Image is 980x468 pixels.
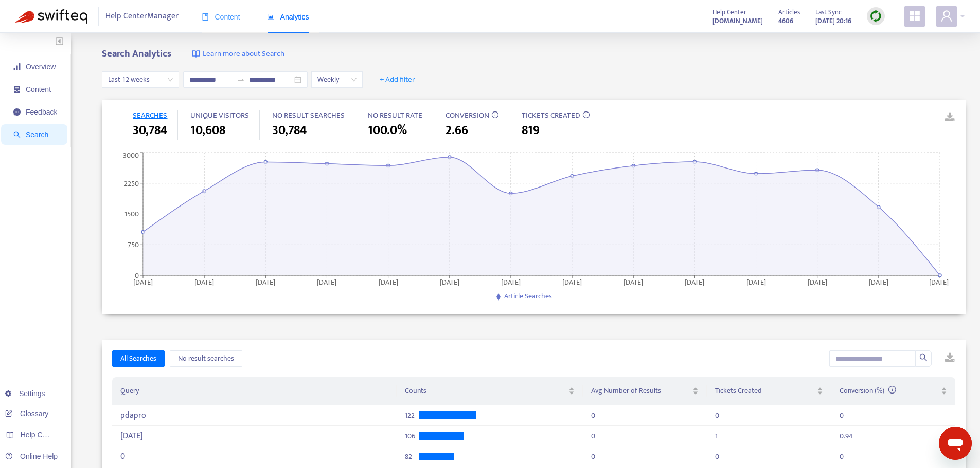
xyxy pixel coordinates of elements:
[405,415,415,416] span: 122
[133,109,167,122] span: SEARCHES
[405,385,566,397] span: Counts
[237,76,245,84] span: to
[5,409,48,418] a: Glossary
[124,178,139,190] tspan: 2250
[522,109,580,122] span: TICKETS CREATED
[778,7,800,18] span: Articles
[446,109,489,122] span: CONVERSION
[170,350,242,367] button: No result searches
[815,15,851,27] strong: [DATE] 20:16
[808,276,827,288] tspan: [DATE]
[504,290,552,302] span: Article Searches
[267,13,274,21] span: area-chart
[21,430,63,439] span: Help Centers
[120,410,342,420] div: pdapro
[5,452,58,460] a: Online Help
[256,276,276,288] tspan: [DATE]
[317,276,337,288] tspan: [DATE]
[190,109,249,122] span: UNIQUE VISITORS
[13,108,21,116] span: message
[202,13,240,21] span: Content
[501,276,521,288] tspan: [DATE]
[591,436,595,436] div: 0
[397,377,583,405] th: Counts
[778,15,793,27] strong: 4606
[133,276,153,288] tspan: [DATE]
[26,108,57,116] span: Feedback
[192,50,200,58] img: image-link
[135,270,139,282] tspan: 0
[123,149,139,161] tspan: 3000
[272,121,307,140] span: 30,784
[105,7,179,26] span: Help Center Manager
[372,71,423,88] button: + Add filter
[815,7,842,18] span: Last Sync
[26,130,48,139] span: Search
[192,48,284,60] a: Learn more about Search
[368,121,407,140] span: 100.0%
[102,46,171,62] b: Search Analytics
[128,239,139,251] tspan: 750
[869,10,882,23] img: sync.dc5367851b00ba804db3.png
[272,109,345,122] span: NO RESULT SEARCHES
[715,385,815,397] span: Tickets Created
[685,276,705,288] tspan: [DATE]
[120,353,156,364] span: All Searches
[112,377,396,405] th: Query
[522,121,540,140] span: 819
[108,72,173,87] span: Last 12 weeks
[202,13,209,21] span: book
[26,85,51,93] span: Content
[120,452,342,461] div: 0
[120,431,342,441] div: [DATE]
[919,353,928,362] span: search
[869,276,888,288] tspan: [DATE]
[440,276,459,288] tspan: [DATE]
[446,121,468,140] span: 2.66
[405,436,415,436] span: 106
[591,385,691,397] span: Avg Number of Results
[5,389,45,398] a: Settings
[133,121,167,140] span: 30,784
[26,63,56,71] span: Overview
[591,415,595,416] div: 0
[190,121,225,140] span: 10,608
[195,276,215,288] tspan: [DATE]
[624,276,644,288] tspan: [DATE]
[13,86,21,93] span: container
[908,10,921,22] span: appstore
[368,109,422,122] span: NO RESULT RATE
[715,415,719,416] div: 0
[929,276,949,288] tspan: [DATE]
[380,73,415,86] span: + Add filter
[237,76,245,84] span: swap-right
[124,208,139,220] tspan: 1500
[939,427,972,460] iframe: Button to launch messaging window
[712,15,763,27] a: [DOMAIN_NAME]
[112,350,165,367] button: All Searches
[13,131,21,138] span: search
[840,436,853,436] div: 0.94
[379,276,398,288] tspan: [DATE]
[13,63,21,70] span: signal
[746,276,766,288] tspan: [DATE]
[583,377,707,405] th: Avg Number of Results
[707,377,831,405] th: Tickets Created
[178,353,234,364] span: No result searches
[715,436,718,436] div: 1
[317,72,357,87] span: Weekly
[840,385,896,397] span: Conversion (%)
[840,415,844,416] div: 0
[267,13,309,21] span: Analytics
[15,9,87,24] img: Swifteq
[203,48,284,60] span: Learn more about Search
[712,7,746,18] span: Help Center
[940,10,953,22] span: user
[563,276,582,288] tspan: [DATE]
